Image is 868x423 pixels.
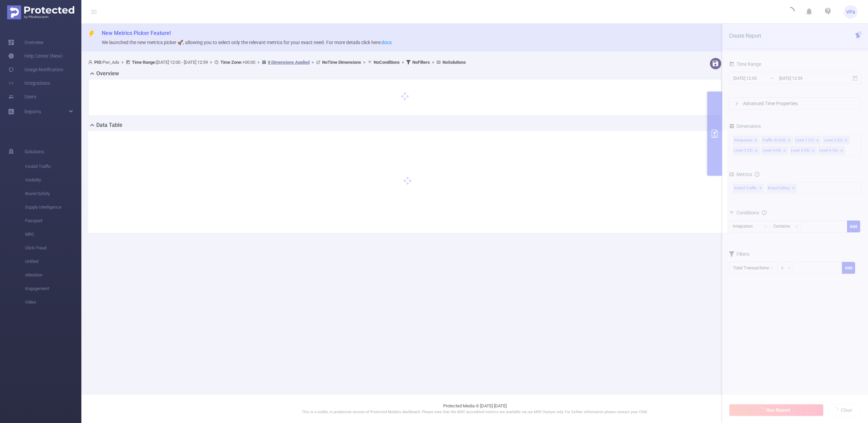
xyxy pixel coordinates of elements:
[8,49,63,63] a: Help Center (New)
[25,268,81,282] span: Attention
[8,36,44,49] a: Overview
[208,60,214,65] span: >
[24,109,41,114] span: Reports
[8,63,63,76] a: Usage Notification
[94,60,102,65] b: PID:
[88,60,94,64] i: icon: user
[81,394,868,423] footer: Protected Media © [DATE]-[DATE]
[25,255,81,268] span: Unified
[381,40,392,45] a: docs
[8,90,36,103] a: Users
[7,5,74,19] img: Protected Media
[88,31,95,37] i: icon: thunderbolt
[25,228,81,241] span: MRC
[88,60,466,65] span: Pwr_Ads [DATE] 12:00 - [DATE] 12:59 +00:00
[24,105,41,118] a: Reports
[442,60,466,65] b: No Solutions
[25,295,81,309] span: Video
[846,5,855,19] span: VPa
[430,60,436,65] span: >
[255,60,262,65] span: >
[400,60,406,65] span: >
[119,60,126,65] span: >
[310,60,316,65] span: >
[412,60,430,65] b: No Filters
[220,60,242,65] b: Time Zone:
[24,145,44,158] span: Solutions
[25,282,81,295] span: Engagement
[25,160,81,173] span: Invalid Traffic
[786,7,794,17] i: icon: loading
[374,60,400,65] b: No Conditions
[361,60,368,65] span: >
[102,30,171,36] span: New Metrics Picker Feature!
[8,76,50,90] a: Integrations
[268,60,310,65] u: 8 Dimensions Applied
[132,60,156,65] b: Time Range:
[858,31,863,35] i: icon: close
[96,121,122,129] h2: Data Table
[25,214,81,228] span: Passport
[102,40,392,45] span: We launched the new metrics picker 🚀, allowing you to select only the relevant metrics for your e...
[858,29,863,37] button: icon: close
[98,409,851,415] p: This is a stable, in production version of Protected Media's dashboard. Please note that the MRC ...
[25,173,81,187] span: Visibility
[322,60,361,65] b: No Time Dimensions
[25,241,81,255] span: Click Fraud
[25,200,81,214] span: Supply Intelligence
[96,70,119,78] h2: Overview
[25,187,81,200] span: Brand Safety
